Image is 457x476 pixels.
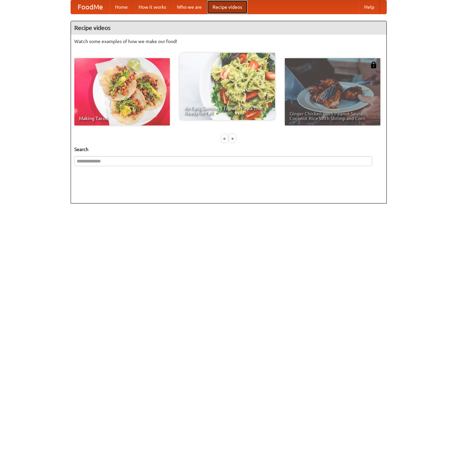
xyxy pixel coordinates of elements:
a: Help [359,0,380,14]
a: An Easy, Summery Tomato Pasta That's Ready for Fall [180,53,275,120]
img: 483408.png [370,62,377,68]
div: « [222,134,228,143]
div: » [229,134,235,143]
a: FoodMe [71,0,110,14]
a: Recipe videos [207,0,247,14]
a: How it works [133,0,172,14]
a: Who we are [172,0,207,14]
h4: Recipe videos [71,21,386,35]
h5: Search [74,146,383,153]
span: An Easy, Summery Tomato Pasta That's Ready for Fall [184,106,270,115]
a: Making Tacos [74,58,170,125]
a: Home [110,0,133,14]
p: Watch some examples of how we make our food! [74,38,383,45]
span: Making Tacos [79,116,165,121]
